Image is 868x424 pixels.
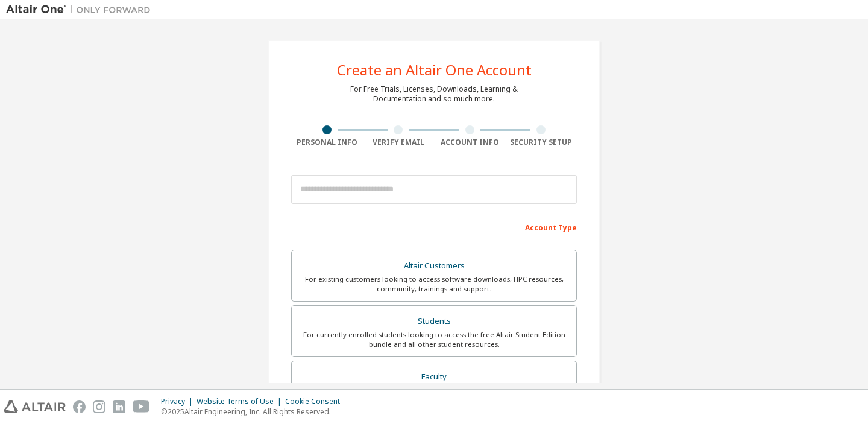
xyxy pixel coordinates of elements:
div: Website Terms of Use [197,397,285,407]
div: For existing customers looking to access software downloads, HPC resources, community, trainings ... [299,274,569,294]
div: Altair Customers [299,258,569,274]
div: Cookie Consent [285,397,347,407]
div: For currently enrolled students looking to access the free Altair Student Edition bundle and all ... [299,330,569,349]
img: Altair One [6,4,157,16]
p: © 2025 Altair Engineering, Inc. All Rights Reserved. [161,407,347,417]
div: Personal Info [291,138,363,147]
img: linkedin.svg [113,400,125,413]
div: Privacy [161,397,197,407]
div: Students [299,313,569,330]
div: For Free Trials, Licenses, Downloads, Learning & Documentation and so much more. [350,84,518,104]
img: instagram.svg [93,400,105,413]
div: Verify Email [363,138,435,147]
img: facebook.svg [73,400,86,413]
div: Create an Altair One Account [337,63,532,77]
div: Security Setup [506,138,577,147]
img: youtube.svg [133,400,150,413]
div: Account Info [434,138,506,147]
img: altair_logo.svg [4,400,66,413]
div: Account Type [291,217,577,236]
div: Faculty [299,369,569,385]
